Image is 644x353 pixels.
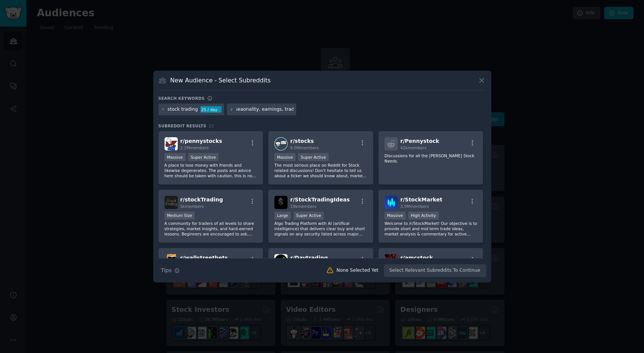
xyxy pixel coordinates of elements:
[161,266,172,274] span: Tips
[158,123,206,129] span: Subreddit Results
[384,254,398,267] img: amcstock
[400,138,439,144] span: r/ Pennystock
[164,137,178,150] img: pennystocks
[298,153,329,161] div: Super Active
[408,212,439,220] div: High Activity
[158,96,205,101] h3: Search keywords
[164,163,257,178] p: A place to lose money with friends and likewise degenerates. The posts and advice here should be ...
[290,197,350,203] span: r/ StockTradingIdeas
[384,221,477,237] p: Welcome to /r/StockMarket! Our objective is to provide short and mid term trade ideas, market ana...
[274,221,367,237] p: Algo Trading Platform with AI (artifical intelligence) that delivers clear buy and short signals ...
[274,212,291,220] div: Large
[236,106,294,113] input: New Keyword
[209,124,214,128] span: 21
[180,197,223,203] span: r/ stockTrading
[274,153,295,161] div: Massive
[290,204,316,209] span: 19k members
[170,76,271,84] h3: New Audience - Select Subreddits
[200,106,221,113] div: 25 / day
[274,196,287,209] img: StockTradingIdeas
[274,254,287,267] img: Daytrading
[274,163,367,178] p: The most serious place on Reddit for Stock related discussions! Don't hesitate to tell us about a...
[274,137,287,150] img: stocks
[384,153,477,164] p: Discussions for all the [PERSON_NAME] Stock Needs.
[180,146,209,150] span: 2.1M members
[188,153,219,161] div: Super Active
[164,254,178,267] img: wallstreetbets
[164,153,186,161] div: Massive
[337,267,378,274] div: None Selected Yet
[180,255,228,261] span: r/ wallstreetbets
[290,255,328,261] span: r/ Daytrading
[400,255,433,261] span: r/ amcstock
[164,221,257,237] p: A community for traders of all levels to share strategies, market insights, and hard-earned lesso...
[164,212,195,220] div: Medium Size
[400,204,429,209] span: 3.9M members
[168,106,198,113] div: stock trading
[384,196,398,209] img: StockMarket
[180,138,222,144] span: r/ pennystocks
[164,196,178,209] img: stockTrading
[290,146,319,150] span: 9.0M members
[290,138,314,144] span: r/ stocks
[180,204,204,209] span: 5k members
[384,212,406,220] div: Massive
[400,146,426,150] span: 42k members
[294,212,324,220] div: Super Active
[158,264,182,277] button: Tips
[400,197,442,203] span: r/ StockMarket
